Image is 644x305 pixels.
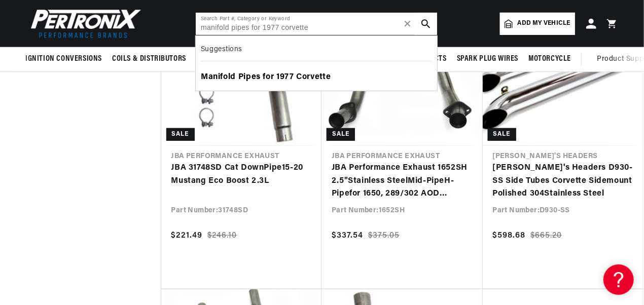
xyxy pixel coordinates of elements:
[196,13,437,35] input: Search Part #, Category or Keyword
[263,73,274,81] b: for
[171,162,312,187] a: JBA 31748SD Cat DownPipe15-20 Mustang Eco Boost 2.3L
[238,73,261,81] b: Pipes
[201,73,236,81] b: Manifold
[457,54,519,64] span: Spark Plug Wires
[500,13,575,35] a: Add my vehicle
[528,54,571,64] span: Motorcycle
[452,47,524,71] summary: Spark Plug Wires
[523,47,576,71] summary: Motorcycle
[201,41,432,61] div: Suggestions
[276,73,294,81] b: 1977
[25,47,107,71] summary: Ignition Conversions
[25,54,102,64] span: Ignition Conversions
[332,162,473,201] a: JBA Performance Exhaust 1652SH 2.5"Stainless SteelMid-PipeH-Pipefor 1650, 289/302 AOD Transmission
[296,73,331,81] b: Corvette
[493,162,633,201] a: [PERSON_NAME]'s Headers D930-SS Side Tubes Corvette Sidemount Polished 304Stainless Steel
[191,47,320,71] summary: Headers, Exhausts & Components
[107,47,191,71] summary: Coils & Distributors
[25,6,142,41] img: Pertronix
[415,13,437,35] button: search button
[518,19,570,28] span: Add my vehicle
[112,54,186,64] span: Coils & Distributors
